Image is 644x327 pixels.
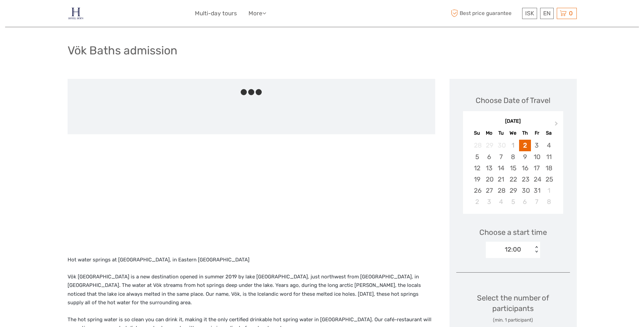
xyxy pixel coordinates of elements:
a: More [249,8,266,18]
div: Choose Saturday, November 1st, 2025 [543,185,555,196]
div: Choose Monday, November 3rd, 2025 [483,196,495,207]
div: Th [519,128,531,138]
div: Choose Sunday, October 26th, 2025 [471,185,483,196]
div: Choose Thursday, October 30th, 2025 [519,185,531,196]
div: < > [534,246,539,253]
button: Next Month [552,120,563,131]
div: Choose Wednesday, October 8th, 2025 [507,151,519,162]
div: Choose Tuesday, November 4th, 2025 [495,196,507,207]
div: Choose Tuesday, October 28th, 2025 [495,185,507,196]
div: Choose Sunday, October 5th, 2025 [471,151,483,162]
div: month 2025-10 [465,140,561,207]
div: Choose Date of Travel [476,95,550,106]
img: 686-49135f22-265b-4450-95ba-bc28a5d02e86_logo_small.jpg [68,5,84,22]
div: Choose Thursday, October 9th, 2025 [519,151,531,162]
span: Best price guarantee [449,8,520,19]
div: Select the number of participants [456,293,570,324]
div: Choose Saturday, October 18th, 2025 [543,162,555,174]
div: Choose Thursday, November 6th, 2025 [519,196,531,207]
div: Sa [543,128,555,138]
div: Choose Wednesday, October 15th, 2025 [507,162,519,174]
div: Tu [495,128,507,138]
div: Choose Monday, October 13th, 2025 [483,162,495,174]
div: Choose Friday, October 24th, 2025 [531,174,543,185]
div: Choose Saturday, October 4th, 2025 [543,140,555,151]
div: Choose Friday, October 31st, 2025 [531,185,543,196]
div: Not available Wednesday, October 1st, 2025 [507,140,519,151]
div: Choose Saturday, October 11th, 2025 [543,151,555,162]
div: We [507,128,519,138]
div: Choose Monday, October 27th, 2025 [483,185,495,196]
div: EN [540,8,554,19]
a: Multi-day tours [195,8,237,18]
div: Choose Monday, October 20th, 2025 [483,174,495,185]
div: Choose Friday, October 3rd, 2025 [531,140,543,151]
h1: Vök Baths admission [68,44,177,57]
div: Mo [483,128,495,138]
div: Choose Monday, October 6th, 2025 [483,151,495,162]
div: Choose Friday, October 17th, 2025 [531,162,543,174]
p: Vök [GEOGRAPHIC_DATA] is a new destination opened in summer 2019 by lake [GEOGRAPHIC_DATA], just ... [68,273,435,307]
div: Choose Tuesday, October 21st, 2025 [495,174,507,185]
div: Choose Sunday, October 12th, 2025 [471,162,483,174]
div: Choose Sunday, November 2nd, 2025 [471,196,483,207]
div: Su [471,128,483,138]
div: Not available Monday, September 29th, 2025 [483,140,495,151]
div: Fr [531,128,543,138]
div: Choose Wednesday, October 29th, 2025 [507,185,519,196]
div: Choose Thursday, October 2nd, 2025 [519,140,531,151]
div: Choose Saturday, November 8th, 2025 [543,196,555,207]
div: Choose Sunday, October 19th, 2025 [471,174,483,185]
div: Choose Friday, November 7th, 2025 [531,196,543,207]
span: 0 [568,10,574,17]
p: Hot water springs at [GEOGRAPHIC_DATA], in Eastern [GEOGRAPHIC_DATA] [68,256,435,264]
div: [DATE] [463,118,563,125]
div: Choose Wednesday, November 5th, 2025 [507,196,519,207]
div: Choose Thursday, October 23rd, 2025 [519,174,531,185]
div: Choose Thursday, October 16th, 2025 [519,162,531,174]
div: Not available Tuesday, September 30th, 2025 [495,140,507,151]
div: Not available Sunday, September 28th, 2025 [471,140,483,151]
div: Choose Tuesday, October 14th, 2025 [495,162,507,174]
span: ISK [525,10,534,17]
div: 12:00 [505,245,521,254]
div: (min. 1 participant) [456,317,570,324]
span: Choose a start time [479,227,547,238]
div: Choose Friday, October 10th, 2025 [531,151,543,162]
div: Choose Saturday, October 25th, 2025 [543,174,555,185]
div: Choose Wednesday, October 22nd, 2025 [507,174,519,185]
div: Choose Tuesday, October 7th, 2025 [495,151,507,162]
